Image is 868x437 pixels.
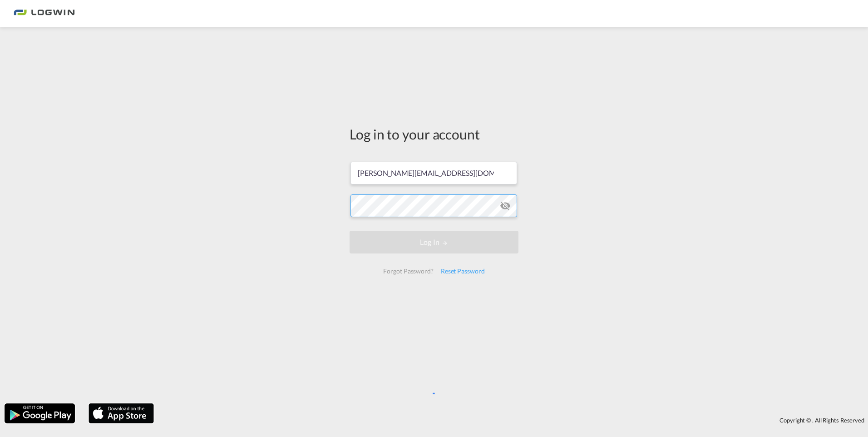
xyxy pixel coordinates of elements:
[350,162,517,184] input: Enter email/phone number
[88,402,155,424] img: apple.png
[158,412,868,428] div: Copyright © . All Rights Reserved
[350,231,518,253] button: LOGIN
[500,200,511,211] md-icon: icon-eye-off
[350,124,518,144] div: Log in to your account
[380,263,437,279] div: Forgot Password?
[14,4,75,24] img: bc73a0e0d8c111efacd525e4c8ad7d32.png
[4,402,76,424] img: google.png
[437,263,488,279] div: Reset Password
